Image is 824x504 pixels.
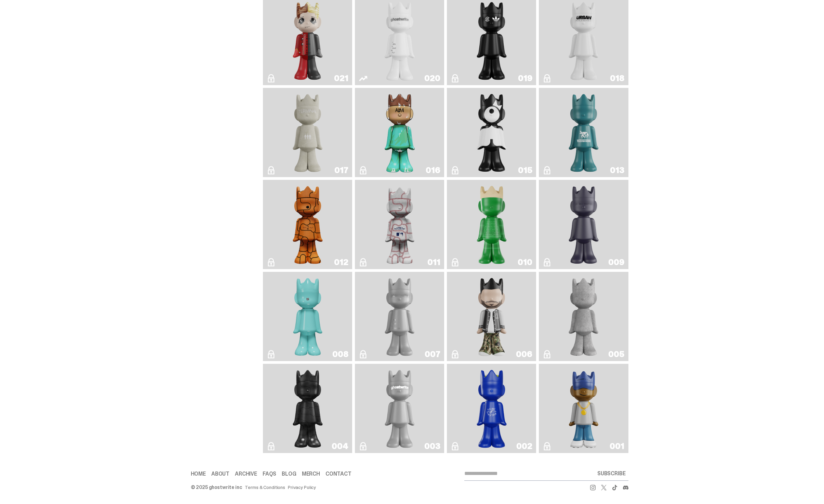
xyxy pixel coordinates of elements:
[191,471,206,477] a: Home
[608,350,624,358] div: 005
[267,183,348,266] a: Basketball
[427,258,440,266] div: 011
[359,183,440,266] a: Baseball
[290,275,326,358] img: Robin
[302,471,320,477] a: Merch
[267,91,348,174] a: Terminal 27
[332,442,348,450] div: 004
[451,367,532,450] a: Rocky's Matcha
[518,74,532,82] div: 019
[282,471,296,477] a: Blog
[290,91,326,174] img: Terminal 27
[451,183,532,266] a: JFG
[288,485,316,490] a: Privacy Policy
[382,275,418,358] img: ghost repose
[235,471,257,477] a: Archive
[334,74,348,82] div: 021
[610,166,624,174] div: 013
[267,367,348,450] a: Toy Store
[426,166,440,174] div: 016
[359,275,440,358] a: ghost repose
[425,350,440,358] div: 007
[451,275,532,358] a: Amiri
[543,91,624,174] a: Trash
[566,275,602,358] img: Concrete
[191,485,242,490] div: © 2025 ghostwrite inc
[334,258,348,266] div: 012
[566,183,602,266] img: Zero Bond
[382,91,418,174] img: ALBA
[518,166,532,174] div: 015
[610,74,624,82] div: 018
[543,275,624,358] a: Concrete
[211,471,229,477] a: About
[334,166,348,174] div: 017
[543,183,624,266] a: Zero Bond
[382,183,417,266] img: Baseball
[474,275,510,358] img: Amiri
[595,467,628,480] button: SUBSCRIBE
[263,471,276,477] a: FAQs
[608,258,624,266] div: 009
[290,183,326,266] img: Basketball
[424,442,440,450] div: 003
[382,367,418,450] img: ghostwriter
[566,91,602,174] img: Trash
[610,442,624,450] div: 001
[290,367,326,450] img: Toy Store
[267,275,348,358] a: Robin
[516,350,532,358] div: 006
[359,91,440,174] a: ALBA
[245,485,285,490] a: Terms & Conditions
[543,367,624,450] a: Eastside Golf
[566,367,601,450] img: Eastside Golf
[424,74,440,82] div: 020
[516,442,532,450] div: 002
[474,91,510,174] img: Quest
[332,350,348,358] div: 008
[518,258,532,266] div: 010
[359,367,440,450] a: ghostwriter
[474,183,510,266] img: JFG
[474,367,510,450] img: Rocky's Matcha
[325,471,351,477] a: Contact
[451,91,532,174] a: Quest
